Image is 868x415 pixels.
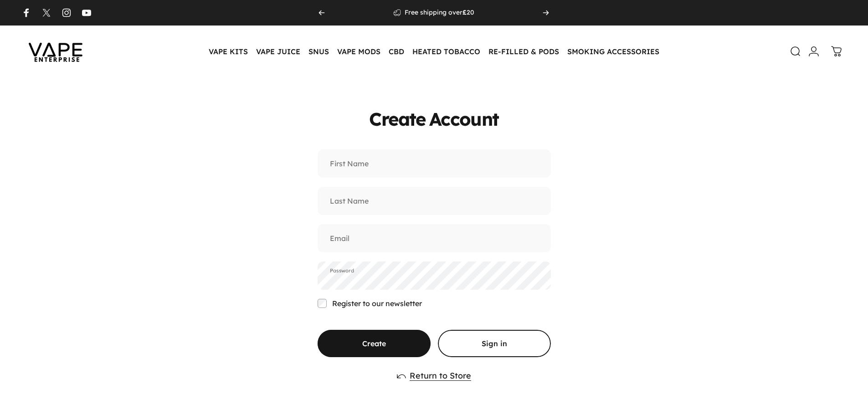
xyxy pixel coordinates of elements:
[304,42,333,61] summary: SNUS
[410,372,471,381] span: Return to Store
[462,8,467,16] strong: £
[429,110,499,128] animate-element: Account
[205,42,663,61] nav: Primary
[252,42,304,61] summary: VAPE JUICE
[369,110,425,128] animate-element: Create
[827,41,847,61] a: 0 items
[812,358,868,401] iframe: chat widget
[318,299,327,308] input: Register to our newsletter
[318,330,431,357] button: Create
[385,42,408,61] summary: CBD
[333,42,385,61] summary: VAPE MODS
[318,299,551,308] label: Register to our newsletter
[205,42,252,61] summary: VAPE KITS
[563,42,663,61] summary: SMOKING ACCESSORIES
[438,330,551,357] a: Sign in
[15,30,97,73] img: Vape Enterprise
[405,9,474,17] p: Free shipping over 20
[408,42,484,61] summary: HEATED TOBACCO
[484,42,563,61] summary: RE-FILLED & PODS
[397,372,471,381] a: Return to Store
